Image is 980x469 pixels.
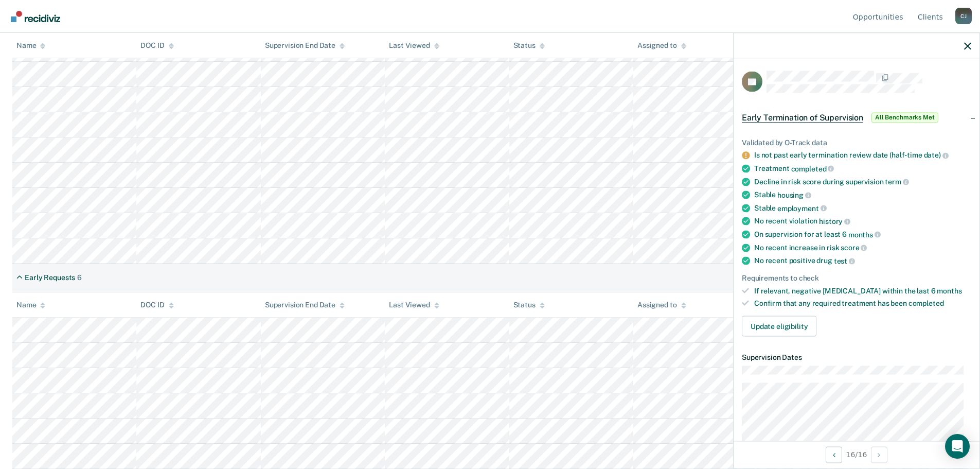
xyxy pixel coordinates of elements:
[513,301,545,309] div: Status
[871,446,887,463] button: Next Opportunity
[848,230,881,238] span: months
[742,353,971,362] dt: Supervision Dates
[955,8,972,24] button: Profile dropdown button
[637,301,686,309] div: Assigned to
[389,301,439,309] div: Last Viewed
[777,190,811,199] span: housing
[637,41,686,50] div: Assigned to
[734,441,979,468] div: 16 / 16
[754,190,971,200] div: Stable
[826,446,842,463] button: Previous Opportunity
[754,164,971,173] div: Treatment
[777,204,826,212] span: employment
[754,256,971,266] div: No recent positive drug
[265,301,345,309] div: Supervision End Date
[265,41,345,50] div: Supervision End Date
[742,316,816,337] button: Update eligibility
[754,217,971,226] div: No recent violation
[819,217,850,225] span: history
[791,164,834,172] span: completed
[955,8,972,24] div: C J
[742,138,971,147] div: Validated by O-Track data
[734,101,979,134] div: Early Termination of SupervisionAll Benchmarks Met
[908,299,944,307] span: completed
[389,41,439,50] div: Last Viewed
[742,273,971,282] div: Requirements to check
[754,286,971,295] div: If relevant, negative [MEDICAL_DATA] within the last 6
[140,41,173,50] div: DOC ID
[742,112,863,123] span: Early Termination of Supervision
[841,244,867,252] span: score
[754,230,971,239] div: On supervision for at least 6
[754,177,971,186] div: Decline in risk score during supervision
[754,151,971,160] div: Is not past early termination review date (half-time date)
[11,11,60,22] img: Recidiviz
[834,256,855,265] span: test
[16,41,45,50] div: Name
[937,286,961,294] span: months
[16,301,45,309] div: Name
[140,301,173,309] div: DOC ID
[77,273,82,282] div: 6
[754,203,971,213] div: Stable
[513,41,545,50] div: Status
[754,299,971,308] div: Confirm that any required treatment has been
[945,434,970,459] div: Open Intercom Messenger
[754,243,971,252] div: No recent increase in risk
[25,273,75,282] div: Early Requests
[885,178,908,186] span: term
[871,112,938,123] span: All Benchmarks Met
